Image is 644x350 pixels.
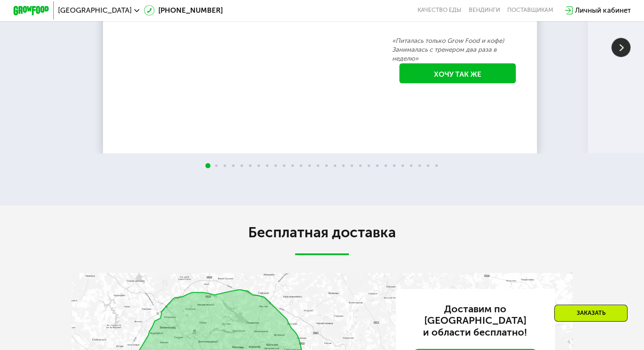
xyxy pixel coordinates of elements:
div: Личный кабинет [575,5,630,16]
h2: Бесплатная доставка [72,224,572,242]
img: Slide right [611,38,630,57]
a: [PHONE_NUMBER] [144,5,223,16]
a: Хочу так же [400,63,516,83]
a: Вендинги [469,7,500,14]
p: «Питалась только Grow Food и кофе) Занималась с тренером два раза в неделю» [392,36,523,63]
span: [GEOGRAPHIC_DATA] [58,7,132,14]
a: Качество еды [417,7,462,14]
div: поставщикам [507,7,553,14]
div: Заказать [554,305,627,322]
h3: Доставим по [GEOGRAPHIC_DATA] и области бесплатно! [412,303,539,338]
